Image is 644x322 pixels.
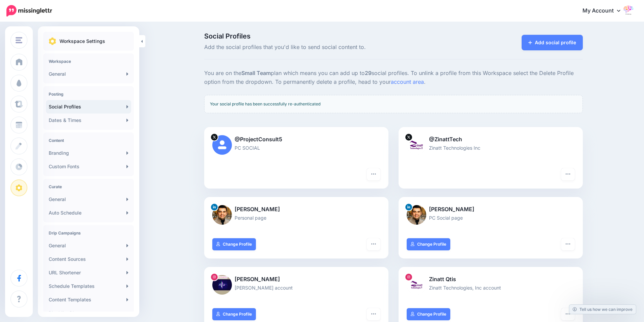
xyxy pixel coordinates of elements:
b: Small Team [241,70,271,76]
img: menu.png [16,37,22,43]
a: My Account [576,3,634,19]
h4: Drip Campaigns [49,230,128,236]
a: Change Profile [212,308,256,320]
a: Custom Fonts [46,160,131,173]
p: Workspace Settings [59,37,105,45]
a: Auto Schedule [46,206,131,220]
a: Content Templates [46,293,131,306]
img: 301811392_184524103983029_2024593091673287339_n-bsa103522.jpg [212,275,232,295]
span: Social Profiles [204,33,453,40]
a: Social Profiles [46,100,131,114]
a: URL Shortener [46,266,131,279]
p: You are on the plan which means you can add up to social profiles. To unlink a profile from this ... [204,69,583,86]
p: [PERSON_NAME] [407,205,575,214]
p: PC SOCIAL [212,144,380,152]
p: Personal page [212,214,380,222]
h4: Workspace [49,59,128,64]
p: [PERSON_NAME] [212,275,380,284]
a: General [46,239,131,252]
img: 1734721031540-48395.png [212,205,232,225]
p: [PERSON_NAME] account [212,284,380,292]
a: Change Profile [407,308,450,320]
img: user_default_image.png [212,135,232,155]
p: Zinatt Technologies, Inc account [407,284,575,292]
a: General [46,67,131,81]
h4: Posting [49,92,128,97]
b: 29 [365,70,372,76]
img: se1iaCrK-89294.jpg [407,135,426,155]
a: Dates & Times [46,114,131,127]
img: Missinglettr [6,5,52,17]
p: @ProjectConsult5 [212,135,380,144]
h4: Content [49,138,128,143]
a: General [46,193,131,206]
img: 1734721031540-48395.png [407,205,426,225]
p: [PERSON_NAME] [212,205,380,214]
a: Content Sources [46,252,131,266]
p: Zinatt Qtis [407,275,575,284]
img: 326303515_732565595080179_3688380196214921026_n-bsa154669.jpg [407,275,426,295]
div: Your social profile has been successfully re-authenticated [204,95,583,113]
a: Tell us how we can improve [569,305,636,314]
img: settings.png [49,38,56,45]
a: Branding [46,146,131,160]
p: Zinatt Technologies Inc [407,144,575,152]
a: Change Profile [212,238,256,250]
a: Change Profile [407,238,450,250]
a: Schedule Templates [46,279,131,293]
span: Add the social profiles that you'd like to send social content to. [204,43,453,52]
p: PC Social page [407,214,575,222]
p: @ZinattTech [407,135,575,144]
a: Add social profile [522,35,583,50]
a: account area [391,78,424,85]
a: Blacklist Phrases [46,306,131,320]
h4: Curate [49,184,128,189]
